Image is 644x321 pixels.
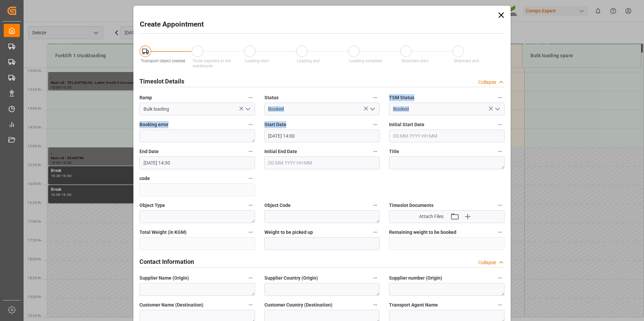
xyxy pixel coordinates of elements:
[349,59,382,63] span: Loading complete
[139,301,203,309] span: Customer Name (Destination)
[389,202,433,209] span: Timeslot Documents
[139,156,255,169] input: DD.MM.YYYY HH:MM
[264,130,380,142] input: DD.MM.YYYY HH:MM
[264,103,380,115] input: Type to search/select
[371,147,380,156] button: Initial End Date
[264,202,291,209] span: Object Code
[264,148,297,155] span: Initial End Date
[264,94,279,101] span: Status
[371,93,380,102] button: Status
[264,301,332,309] span: Customer Country (Destination)
[264,229,313,236] span: Weight to be picked up
[389,301,438,309] span: Transport Agent Name
[496,147,505,156] button: Title
[389,121,424,128] span: Initial Start Date
[139,148,159,155] span: End Date
[264,121,286,128] span: Start Date
[371,300,380,309] button: Customer Country (Destination)
[496,120,505,129] button: Initial Start Date
[139,103,255,115] input: Type to search/select
[246,274,255,282] button: Supplier Name (Origin)
[367,104,377,114] button: open menu
[245,59,269,63] span: Loading start
[139,229,187,236] span: Total Weight (in KGM)
[193,59,231,68] span: Truck registers at the warehouse
[401,59,428,63] span: Shipment start
[478,259,496,266] div: Collapse
[141,59,185,63] span: Transport object created
[454,59,479,63] span: Shipment end
[496,201,505,210] button: Timeslot Documents
[389,148,399,155] span: Title
[496,93,505,102] button: TSM Status
[389,229,456,236] span: Remaining weight to be booked
[246,174,255,183] button: code
[246,147,255,156] button: End Date
[264,156,380,169] input: DD.MM.YYYY HH:MM
[139,257,194,266] h2: Contact Information
[246,300,255,309] button: Customer Name (Destination)
[389,94,414,101] span: TSM Status
[246,120,255,129] button: Booking error
[478,79,496,86] div: Collapse
[264,275,318,282] span: Supplier Country (Origin)
[139,202,165,209] span: Object Type
[371,201,380,210] button: Object Code
[492,104,502,114] button: open menu
[419,213,444,220] span: Attach Files
[371,120,380,129] button: Start Date
[246,201,255,210] button: Object Type
[371,228,380,237] button: Weight to be picked up
[139,275,189,282] span: Supplier Name (Origin)
[242,104,252,114] button: open menu
[297,59,320,63] span: Loading end
[139,175,150,182] span: code
[371,274,380,282] button: Supplier Country (Origin)
[140,19,204,30] h2: Create Appointment
[389,130,505,142] input: DD.MM.YYYY HH:MM
[389,275,442,282] span: Supplier number (Origin)
[496,274,505,282] button: Supplier number (Origin)
[139,94,152,101] span: Ramp
[496,228,505,237] button: Remaining weight to be booked
[246,93,255,102] button: Ramp
[496,300,505,309] button: Transport Agent Name
[139,121,168,128] span: Booking error
[246,228,255,237] button: Total Weight (in KGM)
[139,77,184,86] h2: Timeslot Details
